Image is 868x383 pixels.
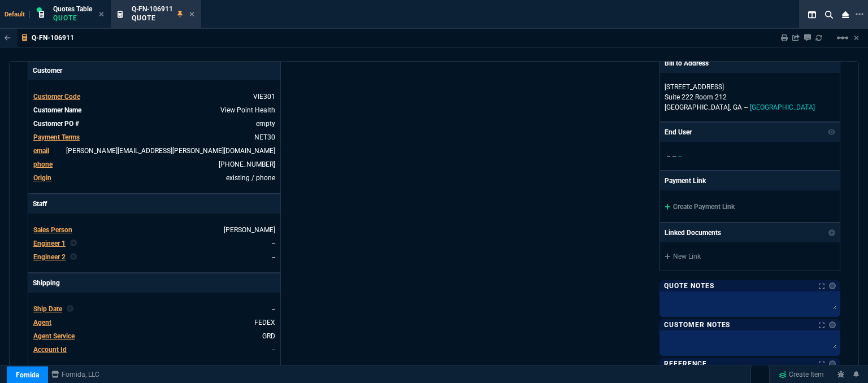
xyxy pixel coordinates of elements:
[272,346,275,354] a: --
[33,159,276,170] tr: (678) 209-2411
[272,305,275,313] span: --
[33,251,276,263] tr: undefined
[750,103,815,111] span: [GEOGRAPHIC_DATA]
[70,252,77,262] nx-icon: Clear selected rep
[33,224,276,236] tr: undefined
[33,238,276,249] tr: undefined
[33,303,276,315] tr: undefined
[665,228,721,238] p: Linked Documents
[33,91,276,102] tr: undefined
[33,240,66,247] span: Engineer 1
[33,172,276,184] tr: undefined
[272,240,275,247] a: --
[33,226,72,234] span: Sales Person
[226,174,275,182] span: existing / phone
[33,305,62,313] span: Ship Date
[220,106,275,114] a: View Point Health
[821,8,837,21] nx-icon: Search
[33,317,276,328] tr: undefined
[256,120,275,128] a: empty
[33,120,79,128] span: Customer PO #
[254,319,275,327] a: FEDEX
[33,319,51,327] span: Agent
[33,132,276,143] tr: undefined
[672,152,676,160] span: --
[837,8,853,21] nx-icon: Close Workbench
[272,253,275,261] a: --
[33,346,67,354] span: Account Id
[33,105,276,116] tr: undefined
[33,145,276,156] tr: todd.levi@vphealth.org
[33,332,75,340] span: Agent Service
[28,273,280,293] p: Shipping
[665,58,709,68] p: Bill to Address
[67,304,73,314] nx-icon: Clear selected rep
[132,5,173,13] span: Q-FN-106911
[253,93,275,101] span: VIE301
[664,359,707,368] p: Reference
[664,320,730,329] p: Customer Notes
[5,34,11,42] nx-icon: Back to Table
[33,147,49,155] span: email
[254,133,275,141] a: NET30
[804,8,821,21] nx-icon: Split Panels
[70,238,77,249] nx-icon: Clear selected rep
[744,103,748,111] span: --
[219,160,275,168] a: (678) 209-2411
[665,251,835,262] a: New Link
[53,5,92,13] span: Quotes Table
[33,106,81,114] span: Customer Name
[836,31,849,45] mat-icon: Example home icon
[53,14,92,23] p: Quote
[32,33,74,42] p: Q-FN-106911
[667,152,670,160] span: --
[33,344,276,355] tr: undefined
[262,332,275,340] a: GRD
[828,127,836,137] nx-icon: Show/Hide End User to Customer
[665,92,835,102] p: Suite 222 Room 212
[733,103,742,111] span: GA
[189,10,194,19] nx-icon: Close Tab
[856,9,863,20] nx-icon: Open New Tab
[28,61,280,80] p: Customer
[33,174,51,182] a: Origin
[665,82,835,92] p: [STREET_ADDRESS]
[665,127,692,137] p: End User
[132,14,173,23] p: Quote
[774,366,828,383] a: Create Item
[665,203,735,211] a: Create Payment Link
[33,93,80,101] span: Customer Code
[854,33,859,42] a: Hide Workbench
[33,330,276,342] tr: undefined
[28,194,280,214] p: Staff
[678,152,682,160] span: --
[99,10,104,19] nx-icon: Close Tab
[664,281,714,290] p: Quote Notes
[5,11,30,18] span: Default
[665,103,731,111] span: [GEOGRAPHIC_DATA],
[665,176,706,186] p: Payment Link
[66,147,275,155] a: [PERSON_NAME][EMAIL_ADDRESS][PERSON_NAME][DOMAIN_NAME]
[33,253,66,261] span: Engineer 2
[33,160,53,168] span: phone
[224,226,275,234] a: [PERSON_NAME]
[48,369,103,380] a: msbcCompanyName
[33,118,276,129] tr: undefined
[33,133,80,141] span: Payment Terms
